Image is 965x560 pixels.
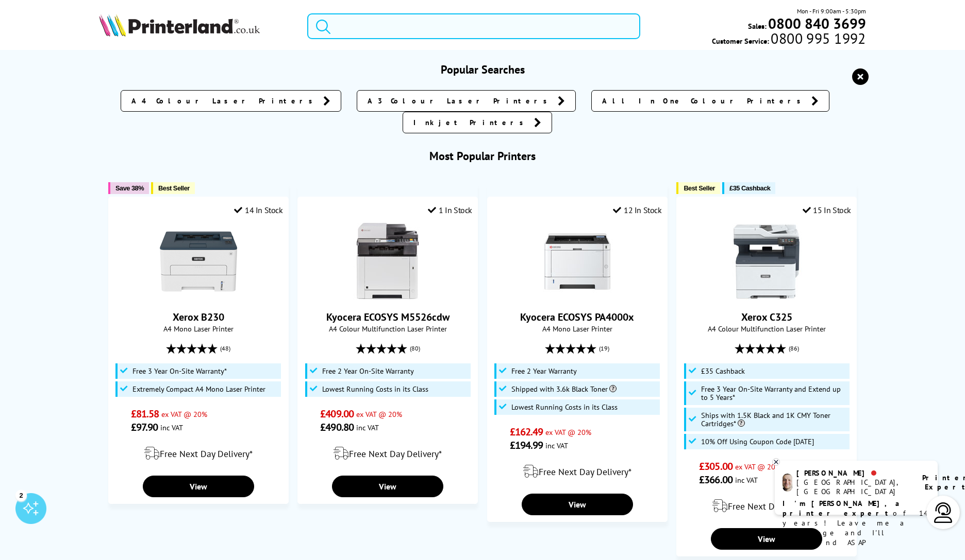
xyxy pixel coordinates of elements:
span: Free 2 Year Warranty [511,367,577,375]
img: Xerox B230 [160,223,237,300]
span: £97.90 [131,421,158,434]
span: Inkjet Printers [413,117,529,128]
p: of 14 years! Leave me a message and I'll respond ASAP [783,499,930,548]
span: £409.00 [320,407,354,421]
a: Kyocera ECOSYS PA4000x [539,292,616,302]
a: Kyocera ECOSYS PA4000x [520,310,634,324]
span: £81.58 [131,407,159,421]
a: All In One Colour Printers [591,90,829,112]
span: £194.99 [510,439,543,452]
span: Mon - Fri 9:00am - 5:30pm [797,6,866,16]
div: modal_delivery [114,439,283,468]
a: View [332,476,443,497]
a: 0800 840 3699 [767,19,866,28]
button: Save 38% [108,182,149,194]
span: inc VAT [356,423,379,432]
span: ex VAT @ 20% [356,409,402,419]
span: Extremely Compact A4 Mono Laser Printer [132,385,265,393]
span: (48) [220,339,230,358]
span: A4 Colour Laser Printers [131,96,318,106]
a: Kyocera ECOSYS M5526cdw [326,310,450,324]
img: user-headset-light.svg [933,502,954,523]
div: 1 In Stock [428,205,472,215]
a: Xerox B230 [160,292,237,302]
div: 2 [15,489,27,501]
span: Customer Service: [712,33,866,46]
span: inc VAT [545,441,568,450]
button: Best Seller [151,182,195,194]
span: Shipped with 3.6k Black Toner [511,385,617,393]
span: A4 Mono Laser Printer [114,324,283,334]
a: View [711,528,822,550]
b: I'm [PERSON_NAME], a printer expert [783,499,903,518]
a: Kyocera ECOSYS M5526cdw [349,292,426,302]
span: Free 3 Year On-Site Warranty* [132,367,227,375]
span: A3 Colour Laser Printers [368,96,553,106]
button: Best Seller [676,182,720,194]
div: 12 In Stock [613,205,661,215]
b: 0800 840 3699 [768,14,866,33]
span: A4 Colour Multifunction Laser Printer [682,324,851,334]
span: £35 Cashback [729,184,770,192]
a: Xerox C325 [741,310,792,324]
span: Best Seller [158,184,190,192]
span: £305.00 [699,460,733,473]
span: Best Seller [684,184,715,192]
span: ex VAT @ 20% [161,409,207,419]
a: Xerox C325 [728,292,805,302]
a: Inkjet Printers [403,112,552,133]
span: Sales: [748,21,767,31]
a: Xerox B230 [173,310,224,324]
img: Printerland Logo [99,14,260,37]
a: A3 Colour Laser Printers [357,90,576,112]
span: inc VAT [735,475,758,485]
span: £162.49 [510,425,543,439]
div: 15 In Stock [803,205,851,215]
div: modal_delivery [303,439,472,468]
span: Lowest Running Costs in its Class [322,385,428,393]
span: ex VAT @ 20% [545,427,591,437]
div: modal_delivery [682,492,851,520]
span: A4 Mono Laser Printer [493,324,662,334]
button: £35 Cashback [722,182,775,194]
span: (19) [599,339,609,358]
img: Kyocera ECOSYS PA4000x [539,223,616,300]
span: 0800 995 1992 [769,33,866,43]
span: (80) [410,339,420,358]
span: £366.00 [699,473,733,486]
a: View [143,476,254,497]
div: 14 In Stock [234,205,282,215]
a: Printerland Logo [99,14,294,39]
a: A4 Colour Laser Printers [121,90,341,112]
span: Save 38% [115,184,144,192]
span: 10% Off Using Coupon Code [DATE] [701,437,814,446]
img: Kyocera ECOSYS M5526cdw [349,223,426,300]
span: Free 3 Year On-Site Warranty and Extend up to 5 Years* [701,385,847,401]
a: View [522,494,633,515]
span: ex VAT @ 20% [735,462,781,471]
span: inc VAT [160,423,183,432]
span: Lowest Running Costs in its Class [511,403,618,411]
span: £35 Cashback [701,367,745,375]
span: £490.80 [320,421,354,434]
img: Xerox C325 [728,223,805,300]
span: A4 Colour Multifunction Laser Printer [303,324,472,334]
img: ashley-livechat.png [783,474,792,492]
div: [PERSON_NAME] [796,468,909,478]
input: Search product or brand [307,13,640,39]
span: All In One Colour Printers [602,96,806,106]
span: Ships with 1.5K Black and 1K CMY Toner Cartridges* [701,411,847,428]
span: (86) [789,339,799,358]
h3: Popular Searches [99,62,866,77]
div: [GEOGRAPHIC_DATA], [GEOGRAPHIC_DATA] [796,478,909,496]
h3: Most Popular Printers [99,149,866,163]
div: modal_delivery [493,457,662,486]
span: Free 2 Year On-Site Warranty [322,367,414,375]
